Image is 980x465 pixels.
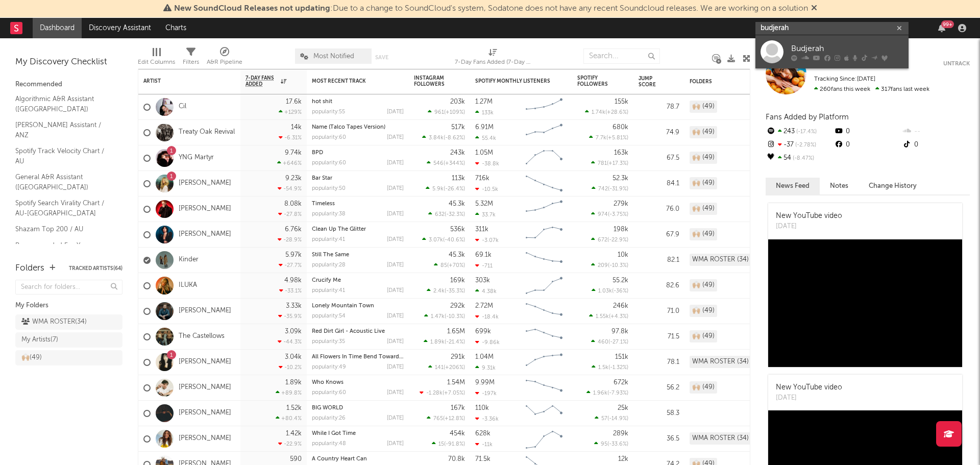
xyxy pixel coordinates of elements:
div: 0 [834,125,901,138]
span: 742 [598,186,608,192]
div: 246k [613,303,628,309]
div: 8.08k [284,201,302,207]
span: 546 [433,161,444,166]
svg: Chart title [521,273,567,299]
a: The Castellows [179,332,225,341]
a: Recommended For You [15,240,112,251]
div: Spotify Monthly Listeners [475,78,552,84]
div: 3.33k [286,303,302,309]
span: 317 fans last week [814,86,929,92]
a: My Artists(7) [15,332,122,348]
div: Name (Talco Tapes Version) [312,125,404,130]
span: -1.32 % [610,365,627,371]
div: 3.04k [285,354,302,360]
div: 5.97k [285,252,302,258]
div: 243 [766,125,834,138]
span: 5.9k [432,186,444,192]
div: 69.1k [475,252,492,258]
div: ( ) [427,160,465,166]
div: -3.07k [475,237,499,243]
div: [DATE] [387,160,404,166]
div: ( ) [428,109,465,115]
div: 9.99M [475,379,495,386]
div: 76.0 [639,203,679,215]
span: 2.4k [433,288,445,294]
div: 1.04M [475,354,494,360]
div: 680k [612,124,628,131]
span: 974 [598,212,608,217]
span: +344 % [445,161,463,166]
a: Budjerah [755,35,909,68]
div: Artist [143,78,220,84]
div: 716k [475,175,489,182]
div: +646 % [277,160,302,166]
div: 303k [475,277,490,284]
span: -8.47 % [791,156,814,161]
div: ( ) [424,313,465,320]
div: ( ) [428,364,465,371]
div: ( ) [422,236,465,243]
div: 71.0 [639,305,679,317]
a: Crucify Me [312,278,341,283]
div: 203k [450,99,465,105]
div: -711 [475,262,493,269]
div: 55.4k [475,135,496,141]
div: ( ) [592,185,628,192]
div: ( ) [591,211,628,217]
div: Recommended [15,79,122,91]
span: -2.78 % [794,142,816,148]
span: 460 [598,339,608,345]
div: A&R Pipeline [207,43,242,73]
button: Save [375,55,388,60]
span: 632 [435,212,445,217]
div: 198k [614,226,628,233]
a: [PERSON_NAME] [179,205,231,213]
div: 52.3k [612,175,628,182]
a: hot shit [312,99,332,105]
div: 🙌🏼 (49) [690,330,717,342]
svg: Chart title [521,145,567,171]
a: Discovery Assistant [82,18,158,38]
div: ( ) [434,262,465,268]
svg: Chart title [521,222,567,248]
span: 1.5k [598,365,608,371]
div: ( ) [428,211,465,217]
a: Cil [179,103,186,111]
div: ( ) [592,364,628,371]
div: Bar Star [312,176,404,181]
div: ( ) [427,287,465,294]
a: A Country Heart Can [312,456,367,462]
div: -6.31 % [279,134,302,141]
a: Name (Talco Tapes Version) [312,125,385,130]
span: 781 [598,161,607,166]
a: [PERSON_NAME] [179,358,231,366]
div: 279k [614,201,628,207]
div: ( ) [591,338,628,345]
div: 1.05M [475,150,493,156]
div: Clean Up The Glitter [312,227,404,232]
div: [DATE] [387,364,404,370]
span: 961 [434,110,444,115]
div: ( ) [589,313,628,320]
div: 78.1 [639,356,679,369]
a: [PERSON_NAME] [179,307,231,315]
span: 1.03k [598,288,612,294]
div: Red Dirt Girl - Acoustic Live [312,329,404,334]
div: 55.2k [612,277,628,284]
span: 1.55k [596,314,609,320]
a: All Flowers In Time Bend Towards The Sun [312,354,425,360]
div: 67.5 [639,152,679,164]
a: Shazam Top 200 / AU [15,224,112,235]
div: +129 % [279,109,302,115]
div: 🙌🏼 ( 49 ) [21,352,42,364]
div: -28.9 % [278,236,302,243]
svg: Chart title [521,120,567,145]
div: 82.1 [639,254,679,266]
div: 14k [291,124,302,131]
a: Spotify Search Virality Chart / AU-[GEOGRAPHIC_DATA] [15,198,112,218]
div: Filters [183,43,199,73]
div: 97.8k [611,328,628,335]
div: -38.8k [475,160,499,167]
div: 113k [452,175,465,182]
span: -40.6 % [445,237,463,243]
